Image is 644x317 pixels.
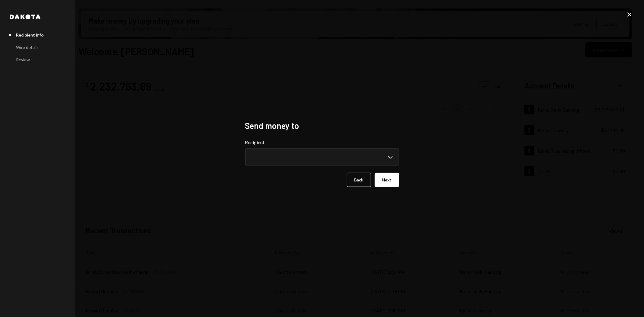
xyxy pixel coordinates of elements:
h2: Send money to [245,120,399,132]
button: Back [347,173,371,187]
button: Next [375,173,399,187]
label: Recipient [245,139,399,146]
div: Recipient info [16,32,44,37]
button: Recipient [245,149,399,165]
div: Wire details [16,45,39,50]
div: Review [16,57,30,62]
